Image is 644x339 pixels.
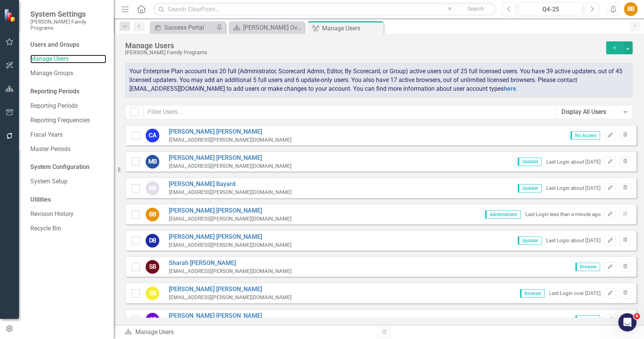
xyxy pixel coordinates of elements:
iframe: Intercom live chat [618,313,636,331]
input: Search ClearPoint... [154,3,496,16]
span: No Access [570,131,600,140]
div: [EMAIL_ADDRESS][PERSON_NAME][DOMAIN_NAME] [169,189,292,196]
span: Updater [518,158,542,166]
div: [EMAIL_ADDRESS][PERSON_NAME][DOMAIN_NAME] [169,136,292,143]
a: Sharah [PERSON_NAME] [169,259,292,268]
span: Search [468,6,484,12]
div: [EMAIL_ADDRESS][PERSON_NAME][DOMAIN_NAME] [169,294,292,301]
div: Last Login about [DATE] [546,237,601,244]
a: Reporting Frequencies [30,116,106,125]
div: System Configuration [30,163,106,172]
a: Reporting Periods [30,102,106,110]
div: RB [146,181,159,195]
div: MB [146,155,159,169]
a: Master Periods [30,145,106,154]
div: BB [146,208,159,221]
div: [EMAIL_ADDRESS][PERSON_NAME][DOMAIN_NAME] [169,241,292,249]
div: [EMAIL_ADDRESS][PERSON_NAME][DOMAIN_NAME] [169,268,292,275]
a: [PERSON_NAME] [PERSON_NAME] [169,285,292,294]
div: Last Login over [DATE] [549,290,601,297]
div: JC [146,313,159,326]
div: Last Login about [DATE] [546,184,601,192]
a: Recycle Bin [30,224,106,233]
a: Success Portal [152,23,214,32]
div: SB [146,287,159,300]
div: SB [146,260,159,274]
a: [PERSON_NAME] Bayard [169,180,292,189]
input: Filter Users... [143,105,556,119]
span: 6 [634,313,640,319]
div: [PERSON_NAME] Family Programs [125,50,602,55]
small: [PERSON_NAME] Family Programs [30,19,106,31]
a: [PERSON_NAME] [PERSON_NAME] [169,233,292,241]
a: Fiscal Years [30,131,106,139]
span: Updater [518,184,542,192]
button: Q4-25 [518,2,583,16]
div: Display All Users [561,108,619,117]
div: Last Login about [DATE] [546,158,601,166]
a: [PERSON_NAME] Overview [231,23,303,32]
keeper-lock: Open Keeper Popup [543,107,552,117]
span: Browser [520,289,545,298]
button: Search [457,4,495,14]
div: [EMAIL_ADDRESS][PERSON_NAME][DOMAIN_NAME] [169,162,292,170]
a: [PERSON_NAME] [PERSON_NAME] [169,154,292,162]
span: Browser [575,263,600,271]
span: Updater [518,237,542,245]
div: [PERSON_NAME] Overview [243,23,303,32]
span: Your Enterprise Plan account has 20 full (Administrator, Scorecard Admin, Editor, By Scorecard, o... [129,68,622,92]
a: Revision History [30,210,106,219]
a: System Setup [30,177,106,186]
span: Browser [575,315,600,324]
div: Manage Users [125,41,602,50]
span: Administrator [485,210,521,219]
a: Manage Users [30,55,106,63]
a: [PERSON_NAME] [PERSON_NAME] [169,128,292,136]
div: Reporting Periods [30,87,106,96]
img: ClearPoint Strategy [3,8,17,22]
a: Manage Groups [30,69,106,78]
a: [PERSON_NAME] [PERSON_NAME] [169,312,292,320]
div: CA [146,129,159,142]
div: Utilities [30,196,106,204]
div: Manage Users [124,328,373,337]
div: Success Portal [164,23,214,32]
div: Q4-25 [521,5,580,14]
div: Last Login less than a minute ago [525,211,601,218]
a: [PERSON_NAME] [PERSON_NAME] [169,207,292,215]
button: BB [624,2,638,16]
a: here [504,85,516,92]
div: [EMAIL_ADDRESS][PERSON_NAME][DOMAIN_NAME] [169,215,292,222]
div: DB [146,234,159,248]
span: System Settings [30,9,106,19]
div: Users and Groups [30,41,106,49]
div: Manage Users [322,24,382,33]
